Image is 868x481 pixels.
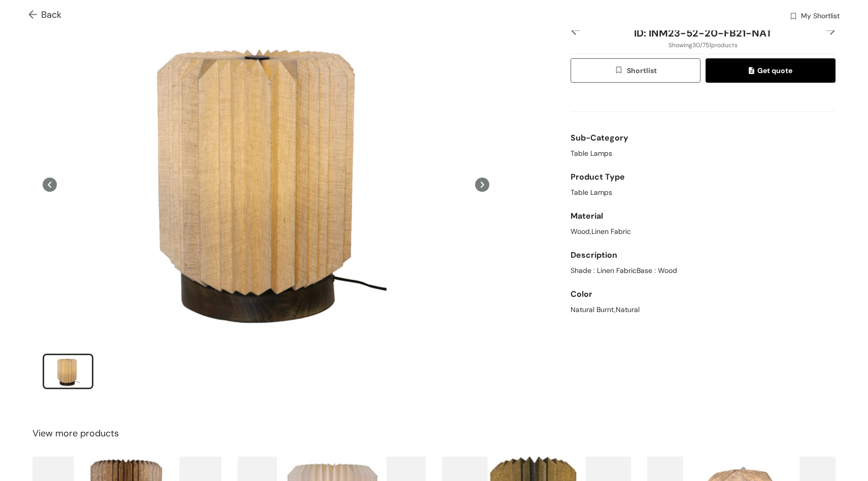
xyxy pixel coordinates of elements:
[789,12,798,22] img: wishlist
[614,65,626,77] img: wishlist
[634,26,772,40] span: ID: INM23-52-20-FB21-NAT
[614,65,656,77] span: Shortlist
[749,65,792,76] span: Get quote
[571,128,836,148] div: Sub-Category
[571,245,836,265] div: Description
[571,284,836,304] div: Color
[571,226,836,237] div: Wood,Linen Fabric
[43,354,93,389] li: slide item 1
[801,11,840,23] span: My Shortlist
[749,67,757,76] img: quote
[571,167,836,187] div: Product Type
[28,8,61,22] span: Back
[571,187,836,198] div: Table Lamps
[571,58,700,83] button: wishlistShortlist
[637,265,677,276] span: Base : Wood
[571,304,836,315] div: Natural Burnt,Natural
[571,148,836,159] div: Table Lamps
[32,427,119,440] span: View more products
[571,265,637,276] span: Shade : Linen Fabric
[571,206,836,226] div: Material
[28,10,41,21] img: Go back
[706,58,836,83] button: quoteGet quote
[669,41,738,50] span: Showing 30 / 751 products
